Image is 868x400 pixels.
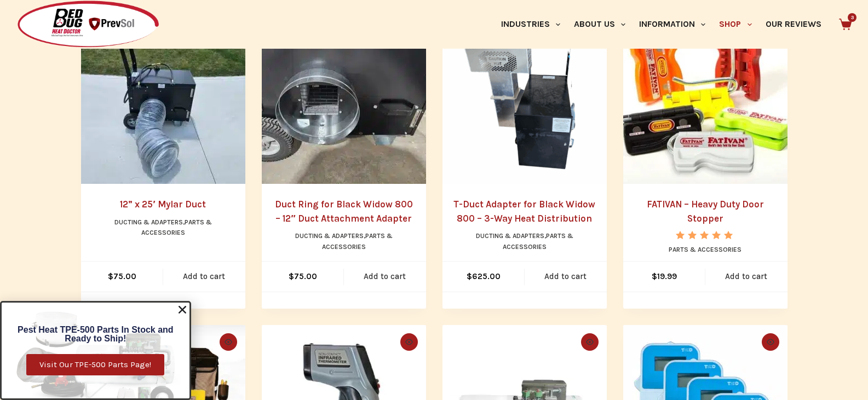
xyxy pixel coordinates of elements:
[676,231,734,264] span: Rated out of 5
[92,217,234,239] li: ,
[26,354,164,375] a: Visit Our TPE-500 Parts Page!
[114,218,183,226] a: Ducting & Adapters
[163,262,245,292] a: Add to cart: “12” x 25' Mylar Duct”
[275,199,413,224] a: Duct Ring for Black Widow 800 – 12″ Duct Attachment Adapter
[652,271,657,281] span: $
[108,271,113,281] span: $
[623,20,787,184] picture: SIX_SR._COLORS_1024x1024
[623,20,787,184] img: FATIVAN - Heavy Duty Door Stopper
[81,20,245,184] picture: 20250617_135624
[344,262,426,292] a: Add to cart: “Duct Ring for Black Widow 800 – 12" Duct Attachment Adapter”
[295,232,364,240] a: Ducting & Adapters
[108,271,136,281] bdi: 75.00
[262,20,426,184] a: Duct Ring for Black Widow 800 – 12" Duct Attachment Adapter
[669,246,741,253] a: Parts & Accessories
[322,232,393,251] a: Parts & Accessories
[476,232,544,240] a: Ducting & Adapters
[705,262,787,292] a: Add to cart: “FATIVAN - Heavy Duty Door Stopper”
[273,231,415,253] li: ,
[525,262,607,292] a: Add to cart: “T-Duct Adapter for Black Widow 800 – 3-Way Heat Distribution”
[467,271,501,281] bdi: 625.00
[289,271,294,281] span: $
[581,333,599,351] button: Quick view toggle
[762,333,779,351] button: Quick view toggle
[9,4,42,37] button: Open LiveChat chat widget
[442,20,607,184] a: T-Duct Adapter for Black Widow 800 – 3-Way Heat Distribution
[467,271,472,281] span: $
[177,304,188,315] a: Close
[400,333,418,351] button: Quick view toggle
[848,13,856,22] span: 3
[503,232,573,251] a: Parts & Accessories
[647,199,764,224] a: FATIVAN – Heavy Duty Door Stopper
[289,271,317,281] bdi: 75.00
[453,231,596,253] li: ,
[81,20,245,184] a: 12” x 25' Mylar Duct
[652,271,677,281] bdi: 19.99
[453,199,595,224] a: T-Duct Adapter for Black Widow 800 – 3-Way Heat Distribution
[39,361,151,369] span: Visit Our TPE-500 Parts Page!
[676,231,734,239] div: Rated 5.00 out of 5
[220,333,237,351] button: Quick view toggle
[7,326,184,343] h6: Pest Heat TPE-500 Parts In Stock and Ready to Ship!
[81,20,245,184] img: Mylar ducting attached to the Black Widow 800 Propane Heater using the duct ring
[120,199,205,210] a: 12” x 25′ Mylar Duct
